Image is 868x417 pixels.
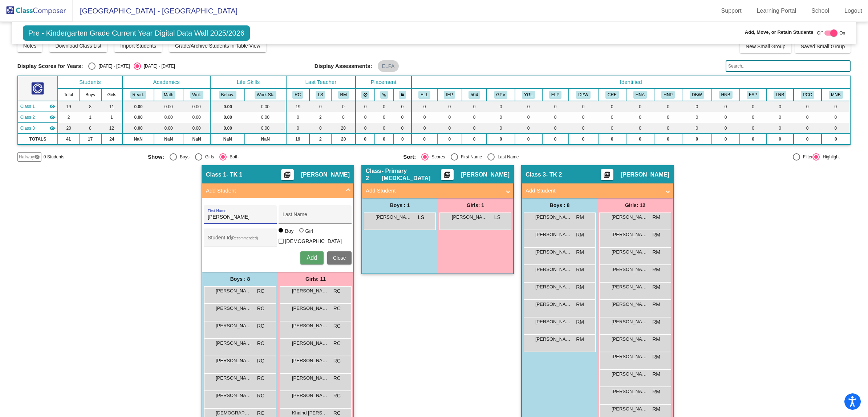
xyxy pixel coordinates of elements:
span: Pre - Kindergarten Grade Current Year Digital Data Wall 2025/2026 [23,25,250,41]
th: Keep with teacher [393,89,411,101]
td: 0 [393,134,411,145]
span: New Small Group [746,44,786,49]
td: 2 [309,112,331,123]
td: 20 [331,134,356,145]
mat-icon: visibility [49,125,55,131]
mat-radio-group: Select an option [88,62,175,70]
span: [PERSON_NAME] [612,214,648,221]
span: RM [652,283,660,291]
td: 0 [794,112,822,123]
span: RM [652,266,660,274]
th: CARE Referral [598,89,626,101]
span: [PERSON_NAME] [216,287,252,295]
button: Read. [130,91,146,99]
span: [PERSON_NAME] [612,266,648,273]
mat-icon: picture_as_pdf [603,171,611,181]
td: 0 [740,101,767,112]
span: [PERSON_NAME] [535,283,572,291]
a: Learning Portal [751,5,802,17]
td: 0.00 [210,123,245,134]
button: PCC [801,91,814,99]
span: LS [418,214,424,221]
td: 0 [654,112,682,123]
span: [PERSON_NAME] [535,231,572,238]
a: Support [715,5,747,17]
td: 0 [712,134,740,145]
div: Last Name [495,154,519,160]
td: 0 [356,101,375,112]
td: 0 [309,123,331,134]
button: Saved Small Group [795,40,851,53]
span: Sort: [403,154,416,160]
div: Girls: 11 [278,272,353,286]
button: Notes [17,39,42,52]
td: 0 [411,112,437,123]
span: [PERSON_NAME] [216,305,252,312]
button: ELL [418,91,430,99]
span: RC [257,305,264,312]
span: 0 Students [44,154,64,160]
td: 0 [393,112,411,123]
td: 0 [626,123,654,134]
span: [PERSON_NAME] [612,283,648,291]
th: Low Needs Behavior [767,89,794,101]
td: 0 [654,101,682,112]
span: Import Students [120,43,156,49]
span: [PERSON_NAME] [612,248,648,256]
input: Search... [726,60,851,72]
td: 20 [331,123,356,134]
span: [GEOGRAPHIC_DATA] - [GEOGRAPHIC_DATA] [73,5,238,17]
td: 0 [286,112,310,123]
td: 2 [58,112,79,123]
span: Add [307,255,317,261]
a: School [806,5,835,17]
span: Download Class List [55,43,101,49]
td: 1 [79,112,101,123]
span: [PERSON_NAME] [535,214,572,221]
td: 0 [375,101,393,112]
td: 0 [569,123,598,134]
td: 0 [712,112,740,123]
th: Boys [79,89,101,101]
div: Boys : 8 [202,272,278,286]
td: TOTALS [18,134,58,145]
td: 0 [487,123,515,134]
td: 0.00 [183,101,211,112]
span: [PERSON_NAME] [461,171,510,178]
th: Keep away students [356,89,375,101]
th: Academics [122,76,211,89]
span: RC [333,287,341,295]
span: Show: [148,154,164,160]
td: 0 [375,112,393,123]
td: 0 [767,123,794,134]
button: RM [338,91,349,99]
button: Grade/Archive Students in Table View [169,39,266,52]
button: Import Students [114,39,162,52]
td: 0 [794,123,822,134]
td: 20 [58,123,79,134]
td: Leslie Smith - Primary Autism [18,112,58,123]
input: Student Id [208,238,273,243]
mat-radio-group: Select an option [403,153,653,161]
td: 8 [79,123,101,134]
th: Leslie Smith [309,89,331,101]
td: 0 [331,112,356,123]
td: 0 [626,134,654,145]
th: Renee Culp [286,89,310,101]
td: 0 [462,101,487,112]
button: Print Students Details [281,169,294,180]
td: Renee Culp - TK 1 [18,101,58,112]
span: - TK 2 [546,171,562,178]
button: CRE [605,91,619,99]
button: 504 [469,91,480,99]
div: Boy [284,227,293,235]
td: 0 [740,123,767,134]
button: Download Class List [49,39,107,52]
td: 0 [437,134,462,145]
th: High Needs Parent [654,89,682,101]
td: 0.00 [122,101,154,112]
td: 0 [740,112,767,123]
td: 0 [598,123,626,134]
td: 0 [437,123,462,134]
input: Last Name [283,214,348,220]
